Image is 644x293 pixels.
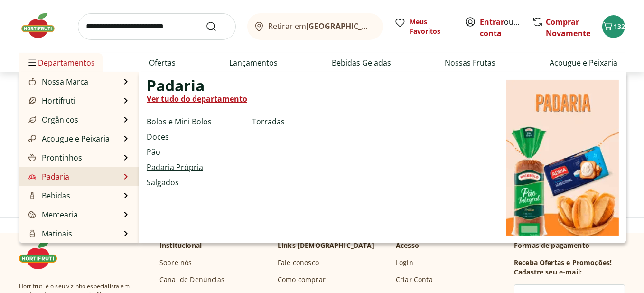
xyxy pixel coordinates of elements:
a: Bebidas Geladas [332,57,391,68]
p: Institucional [159,241,202,250]
h3: Receba Ofertas e Promoções! [514,258,612,267]
input: search [78,13,236,40]
a: Torradas [252,116,285,127]
a: MatinaisMatinais [27,228,72,239]
span: Meus Favoritos [410,17,453,36]
img: Hortifruti [28,97,36,104]
span: Departamentos [27,51,95,74]
a: PadariaPadaria [27,171,69,182]
p: Formas de pagamento [514,241,625,250]
a: Frios, Queijos e LaticíniosFrios, Queijos e Laticínios [27,241,121,264]
img: Hortifruti [19,241,66,269]
a: Pão [147,146,160,158]
a: Nossas Frutas [445,57,495,68]
a: Comprar Novamente [546,17,590,38]
a: Salgados [147,177,179,188]
img: Açougue e Peixaria [28,135,36,142]
img: Orgânicos [28,116,36,123]
a: BebidasBebidas [27,190,70,201]
button: Menu [27,51,38,74]
img: Padaria [28,173,36,180]
a: Fale conosco [278,258,319,267]
a: Login [396,258,413,267]
a: Ver tudo do departamento [147,93,247,104]
a: MerceariaMercearia [27,209,78,220]
p: Links [DEMOGRAPHIC_DATA] [278,241,374,250]
p: Acesso [396,241,419,250]
span: Retirar em [269,22,373,30]
img: Prontinhos [28,154,36,161]
a: Criar conta [480,17,532,38]
a: Sobre nós [159,258,192,267]
button: Submit Search [205,21,228,32]
span: 132 [614,22,625,31]
span: Padaria [147,80,205,91]
a: Lançamentos [229,57,278,68]
a: Meus Favoritos [394,17,453,36]
a: Bolos e Mini Bolos [147,116,212,127]
a: Como comprar [278,275,326,284]
a: Entrar [480,17,504,27]
span: ou [480,16,522,39]
img: Nossa Marca [28,78,36,85]
button: Retirar em[GEOGRAPHIC_DATA]/[GEOGRAPHIC_DATA] [247,13,383,40]
img: Mercearia [28,211,36,218]
a: Canal de Denúncias [159,275,224,284]
img: Matinais [28,230,36,237]
a: ProntinhosProntinhos [27,152,82,163]
a: Açougue e PeixariaAçougue e Peixaria [27,133,110,144]
a: Ofertas [149,57,176,68]
a: Padaria Própria [147,161,203,173]
a: Doces [147,131,169,142]
img: Padaria [506,80,619,236]
a: OrgânicosOrgânicos [27,114,78,125]
a: HortifrutiHortifruti [27,95,75,106]
img: Bebidas [28,192,36,199]
button: Carrinho [602,15,625,38]
a: Açougue e Peixaria [550,57,617,68]
a: Criar Conta [396,275,433,284]
img: Hortifruti [19,11,66,40]
h3: Cadastre seu e-mail: [514,267,582,277]
a: Nossa MarcaNossa Marca [27,76,88,87]
b: [GEOGRAPHIC_DATA]/[GEOGRAPHIC_DATA] [307,21,467,31]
